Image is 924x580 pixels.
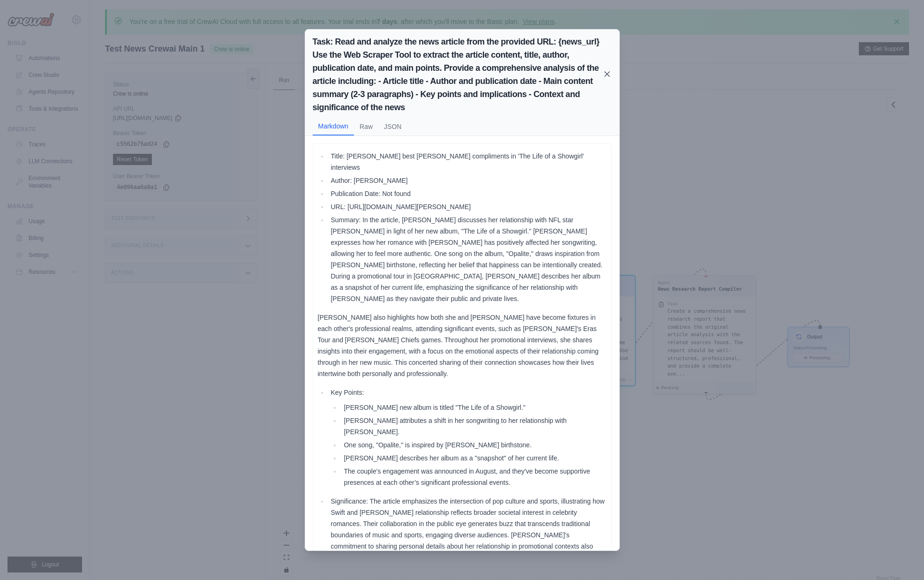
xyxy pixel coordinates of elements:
iframe: Chat Widget [877,535,924,580]
li: Title: [PERSON_NAME] best [PERSON_NAME] compliments in 'The Life of a Showgirl' interviews [328,151,607,173]
p: Key Points: [331,387,606,398]
li: The couple's engagement was announced in August, and they've become supportive presences at each ... [341,466,606,488]
li: One song, "Opalite," is inspired by [PERSON_NAME] birthstone. [341,439,606,451]
button: Raw [354,118,378,136]
li: Summary: In the article, [PERSON_NAME] discusses her relationship with NFL star [PERSON_NAME] in ... [328,214,607,304]
li: URL: [URL][DOMAIN_NAME][PERSON_NAME] [328,201,607,212]
button: Markdown [313,118,354,136]
p: [PERSON_NAME] also highlights how both she and [PERSON_NAME] have become fixtures in each other's... [318,312,607,379]
li: Author: [PERSON_NAME] [328,175,607,186]
li: [PERSON_NAME] new album is titled "The Life of a Showgirl." [341,402,606,413]
h2: Task: Read and analyze the news article from the provided URL: {news_url} Use the Web Scraper Too... [313,35,602,114]
li: [PERSON_NAME] attributes a shift in her songwriting to her relationship with [PERSON_NAME]. [341,415,606,437]
button: JSON [378,118,407,136]
li: [PERSON_NAME] describes her album as a "snapshot" of her current life. [341,452,606,464]
li: Publication Date: Not found [328,188,607,199]
p: Significance: The article emphasizes the intersection of pop culture and sports, illustrating how... [331,496,606,574]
